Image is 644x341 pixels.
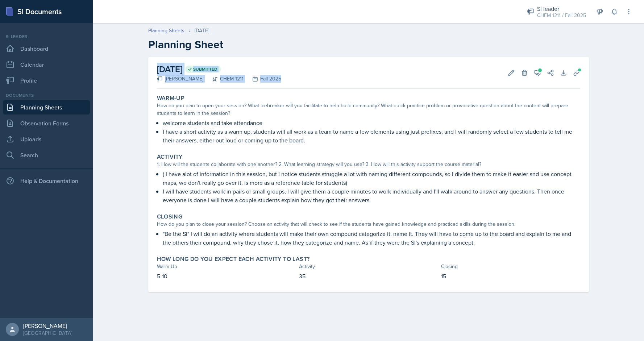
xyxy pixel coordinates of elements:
[157,263,296,270] div: Warm-Up
[163,170,580,187] p: ( I have alot of information in this session, but I notice students struggle a lot with naming di...
[3,33,90,40] div: Si leader
[3,100,90,115] a: Planning Sheets
[537,12,586,19] div: CHEM 1211 / Fall 2025
[157,102,580,117] div: How do you plan to open your session? What icebreaker will you facilitate to help build community...
[195,27,209,34] div: [DATE]
[157,161,580,168] div: 1. How will the students collaborate with one another? 2. What learning strategy will you use? 3....
[157,255,310,263] label: How long do you expect each activity to last?
[244,75,281,83] div: Fall 2025
[23,329,72,337] div: [GEOGRAPHIC_DATA]
[299,263,438,270] div: Activity
[203,75,244,83] div: CHEM 1211
[157,153,183,161] label: Activity
[3,132,90,146] a: Uploads
[193,66,217,72] span: Submitted
[23,322,72,329] div: [PERSON_NAME]
[157,63,281,76] h2: [DATE]
[163,229,580,247] p: "Be the Si" I will do an activity where students will make their own compound categorize it, name...
[299,272,438,280] p: 35
[3,174,90,188] div: Help & Documentation
[148,38,589,51] h2: Planning Sheet
[441,272,580,280] p: 15
[3,41,90,56] a: Dashboard
[3,148,90,162] a: Search
[157,95,185,102] label: Warm-Up
[163,187,580,204] p: I will have students work in pairs or small groups, I will give them a couple minutes to work ind...
[157,220,580,228] div: How do you plan to close your session? Choose an activity that will check to see if the students ...
[157,213,183,220] label: Closing
[3,73,90,88] a: Profile
[148,27,184,34] a: Planning Sheets
[3,57,90,72] a: Calendar
[3,116,90,130] a: Observation Forms
[441,263,580,270] div: Closing
[157,75,203,83] div: [PERSON_NAME]
[163,118,580,127] p: welcome students and take attendance
[3,92,90,99] div: Documents
[537,4,586,13] div: Si leader
[157,272,296,280] p: 5-10
[163,127,580,145] p: I have a short activity as a warm up, students will all work as a team to name a few elements usi...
